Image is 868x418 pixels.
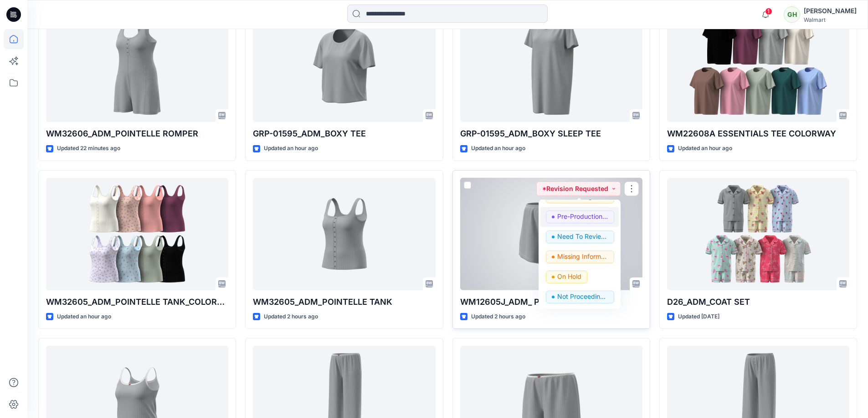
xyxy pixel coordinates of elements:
[784,6,800,23] div: GH
[460,178,642,290] a: WM12605J_ADM_ POINTELLE SHORT
[765,8,772,15] span: 1
[253,127,435,140] p: GRP-01595_ADM_BOXY TEE
[804,5,857,16] div: [PERSON_NAME]
[471,144,525,153] p: Updated an hour ago
[471,312,525,322] p: Updated 2 hours ago
[667,178,849,290] a: D26_ADM_COAT SET
[678,144,732,153] p: Updated an hour ago
[46,127,228,140] p: WM32606_ADM_POINTELLE ROMPER
[46,178,228,290] a: WM32605_ADM_POINTELLE TANK_COLORWAY
[264,144,318,153] p: Updated an hour ago
[253,10,435,122] a: GRP-01595_ADM_BOXY TEE
[57,144,120,153] p: Updated 22 minutes ago
[460,127,642,140] p: GRP-01595_ADM_BOXY SLEEP TEE
[46,10,228,122] a: WM32606_ADM_POINTELLE ROMPER
[557,271,581,282] p: On Hold
[667,127,849,140] p: WM22608A ESSENTIALS TEE COLORWAY
[557,251,608,262] p: Missing Information
[557,231,608,242] p: Need To Review - Design/PD/Tech
[57,312,111,322] p: Updated an hour ago
[253,178,435,290] a: WM32605_ADM_POINTELLE TANK
[804,16,857,23] div: Walmart
[678,312,719,322] p: Updated [DATE]
[667,10,849,122] a: WM22608A ESSENTIALS TEE COLORWAY
[557,211,608,222] p: Pre-Production Approved
[264,312,318,322] p: Updated 2 hours ago
[557,291,608,302] p: Not Proceeding / Dropped
[667,296,849,308] p: D26_ADM_COAT SET
[460,296,642,308] p: WM12605J_ADM_ POINTELLE SHORT
[460,10,642,122] a: GRP-01595_ADM_BOXY SLEEP TEE
[46,296,228,308] p: WM32605_ADM_POINTELLE TANK_COLORWAY
[253,296,435,308] p: WM32605_ADM_POINTELLE TANK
